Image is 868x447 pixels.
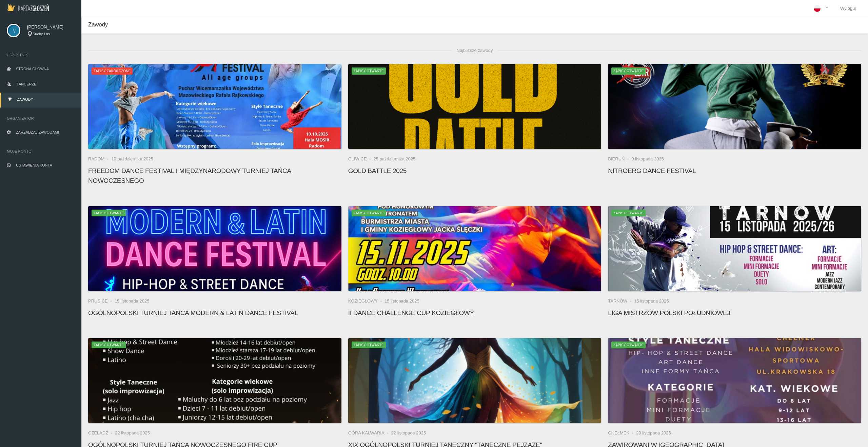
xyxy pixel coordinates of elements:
li: Góra Kalwaria [348,430,391,436]
a: XIX Ogólnopolski Turniej Taneczny "Taneczne Pejzaże"Zapisy otwarte [348,338,601,423]
a: Zawirowani w TańcuZapisy otwarte [608,338,861,423]
a: Ogólnopolski Turniej Tańca MODERN & LATIN DANCE FESTIVALZapisy otwarte [88,206,341,291]
span: Uczestnik [7,52,75,58]
li: 9 listopada 2025 [631,156,664,162]
span: Zapisy zakończone [92,67,133,74]
span: Zapisy otwarte [611,342,646,348]
li: 22 listopada 2025 [391,430,426,436]
li: Radom [88,156,111,162]
h4: II Dance Challenge Cup KOZIEGŁOWY [348,308,601,318]
span: Organizator [7,115,75,122]
h4: FREEDOM DANCE FESTIVAL I Międzynarodowy Turniej Tańca Nowoczesnego [88,166,341,186]
div: Suchy Las [27,31,75,37]
a: FREEDOM DANCE FESTIVAL I Międzynarodowy Turniej Tańca NowoczesnegoZapisy zakończone [88,64,341,149]
span: Zawody [88,21,108,28]
span: [PERSON_NAME] [27,24,75,31]
span: Zapisy otwarte [352,67,386,74]
a: Ogólnopolski Turniej Tańca Nowoczesnego FIRE CUPZapisy otwarte [88,338,341,423]
li: 29 listopada 2025 [636,430,671,436]
span: Zawody [17,97,33,101]
li: Czeladź [88,430,115,436]
li: 25 października 2025 [374,156,416,162]
li: Koziegłowy [348,298,384,305]
span: Ustawienia konta [16,163,52,167]
a: Gold Battle 2025Zapisy otwarte [348,64,601,149]
span: Zapisy otwarte [611,210,646,216]
h4: Liga Mistrzów Polski Południowej [608,308,861,318]
img: Zawirowani w Tańcu [608,338,861,423]
img: Logo [7,4,49,11]
h4: Ogólnopolski Turniej Tańca MODERN & LATIN DANCE FESTIVAL [88,308,341,318]
a: Liga Mistrzów Polski PołudniowejZapisy otwarte [608,206,861,291]
li: Gliwice [348,156,374,162]
li: Chełmek [608,430,636,436]
img: FREEDOM DANCE FESTIVAL I Międzynarodowy Turniej Tańca Nowoczesnego [88,64,341,149]
li: Prusice [88,298,115,305]
img: Liga Mistrzów Polski Południowej [608,206,861,291]
li: 15 listopada 2025 [634,298,669,305]
h4: NitroErg Dance Festival [608,166,861,176]
img: XIX Ogólnopolski Turniej Taneczny "Taneczne Pejzaże" [348,338,601,423]
img: Ogólnopolski Turniej Tańca Nowoczesnego FIRE CUP [88,338,341,423]
li: Tarnów [608,298,634,305]
span: Strona główna [16,67,49,71]
img: II Dance Challenge Cup KOZIEGŁOWY [348,206,601,291]
span: Zarządzaj zawodami [16,130,59,134]
span: Moje konto [7,148,75,155]
li: Bieruń [608,156,631,162]
img: svg [7,24,20,37]
span: Najbliższe zawody [451,44,498,57]
span: Zapisy otwarte [352,342,386,348]
img: NitroErg Dance Festival [608,64,861,149]
li: 22 listopada 2025 [115,430,150,436]
span: Zapisy otwarte [611,67,646,74]
li: 15 listopada 2025 [115,298,150,305]
img: Ogólnopolski Turniej Tańca MODERN & LATIN DANCE FESTIVAL [88,206,341,291]
a: NitroErg Dance FestivalZapisy otwarte [608,64,861,149]
img: Gold Battle 2025 [348,64,601,149]
span: Tancerze [17,82,36,86]
li: 15 listopada 2025 [384,298,419,305]
span: Zapisy otwarte [92,210,126,216]
li: 10 października 2025 [111,156,153,162]
span: Zapisy otwarte [92,342,126,348]
span: Zapisy otwarte [352,210,386,216]
h4: Gold Battle 2025 [348,166,601,176]
a: II Dance Challenge Cup KOZIEGŁOWYZapisy otwarte [348,206,601,291]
